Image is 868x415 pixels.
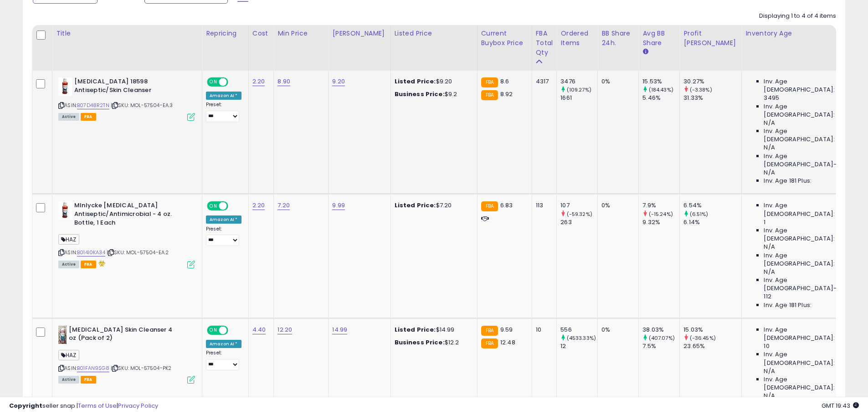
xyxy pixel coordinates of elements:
span: 9.59 [500,325,513,334]
span: ON [208,326,219,334]
div: Amazon AI * [206,340,241,348]
span: OFF [227,326,241,334]
a: 2.20 [252,201,265,210]
span: OFF [227,202,241,210]
span: 8.92 [500,90,513,98]
span: N/A [764,392,775,400]
div: Repricing [206,29,245,38]
div: 10 [536,326,550,334]
a: 9.20 [332,77,345,86]
div: 1661 [560,94,597,102]
div: Cost [252,29,270,38]
div: ASIN: [58,326,195,383]
a: 2.20 [252,77,265,86]
span: Inv. Age [DEMOGRAPHIC_DATA]: [764,375,847,392]
b: [MEDICAL_DATA] Skin Cleanser 4 oz (Pack of 2) [69,326,180,345]
span: HAZ [58,234,79,245]
div: 23.65% [683,342,741,350]
div: 9.32% [642,218,679,226]
a: Privacy Policy [118,401,158,410]
span: HAZ [58,350,79,360]
span: 6.83 [500,201,513,210]
span: N/A [764,243,775,251]
div: Title [56,29,198,38]
span: ON [208,202,219,210]
a: B01FAN9SG8 [77,364,109,372]
span: Inv. Age 181 Plus: [764,301,812,309]
b: Listed Price: [395,325,436,334]
div: Preset: [206,102,241,122]
span: Inv. Age [DEMOGRAPHIC_DATA]: [764,102,847,119]
small: FBA [481,90,498,100]
span: 10 [764,342,769,350]
small: FBA [481,201,498,211]
span: Inv. Age [DEMOGRAPHIC_DATA]-180: [764,276,847,292]
div: $9.2 [395,90,470,98]
a: 14.99 [332,325,347,334]
span: All listings currently available for purchase on Amazon [58,376,79,384]
b: Listed Price: [395,77,436,86]
span: N/A [764,119,775,127]
a: 8.90 [277,77,290,86]
div: Displaying 1 to 4 of 4 items [759,12,836,20]
small: (-36.45%) [690,334,716,342]
span: Inv. Age [DEMOGRAPHIC_DATA]: [764,326,847,342]
div: Listed Price [395,29,473,38]
div: $7.20 [395,201,470,210]
span: 3495 [764,94,779,102]
span: N/A [764,367,775,375]
strong: Copyright [9,401,42,410]
div: ASIN: [58,201,195,267]
span: N/A [764,169,775,177]
a: 4.40 [252,325,266,334]
div: $14.99 [395,326,470,334]
div: 0% [601,201,632,210]
span: All listings currently available for purchase on Amazon [58,113,79,121]
div: 0% [601,326,632,334]
div: Min Price [277,29,324,38]
div: 6.54% [683,201,741,210]
span: All listings currently available for purchase on Amazon [58,261,79,268]
span: FBA [81,261,96,268]
span: FBA [81,376,96,384]
div: Amazon AI * [206,215,241,224]
small: (184.43%) [649,86,673,93]
small: (407.07%) [649,334,675,342]
div: $12.2 [395,338,470,347]
b: Mlnlycke [MEDICAL_DATA] Antiseptic/Antimicrobial - 4 oz. Bottle, 1 Each [74,201,185,229]
div: $9.20 [395,77,470,86]
div: 15.53% [642,77,679,86]
a: B07D48R2TN [77,102,109,109]
small: FBA [481,326,498,336]
span: 1 [764,218,765,226]
div: 5.46% [642,94,679,102]
img: 31XpoewgrHL._SL40_.jpg [58,326,67,344]
span: N/A [764,143,775,152]
div: 0% [601,77,632,86]
div: 263 [560,218,597,226]
span: FBA [81,113,96,121]
div: seller snap | | [9,402,158,410]
a: B014I0KA34 [77,249,105,256]
small: (4533.33%) [567,334,596,342]
div: 6.14% [683,218,741,226]
span: 8.6 [500,77,509,86]
span: 2025-08-12 19:43 GMT [822,401,859,410]
a: 7.20 [277,201,290,210]
small: (109.27%) [567,86,591,93]
small: FBA [481,77,498,87]
div: 556 [560,326,597,334]
span: Inv. Age [DEMOGRAPHIC_DATA]: [764,77,847,94]
small: FBA [481,338,498,348]
small: (-59.32%) [567,210,592,218]
div: 3476 [560,77,597,86]
div: 38.03% [642,326,679,334]
span: 12.48 [500,338,515,347]
div: Profit [PERSON_NAME] [683,29,738,48]
div: [PERSON_NAME] [332,29,386,38]
div: 4317 [536,77,550,86]
b: [MEDICAL_DATA] 18598 Antiseptic/Skin Cleanser [74,77,185,97]
div: 113 [536,201,550,210]
div: 15.03% [683,326,741,334]
div: Ordered Items [560,29,594,48]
